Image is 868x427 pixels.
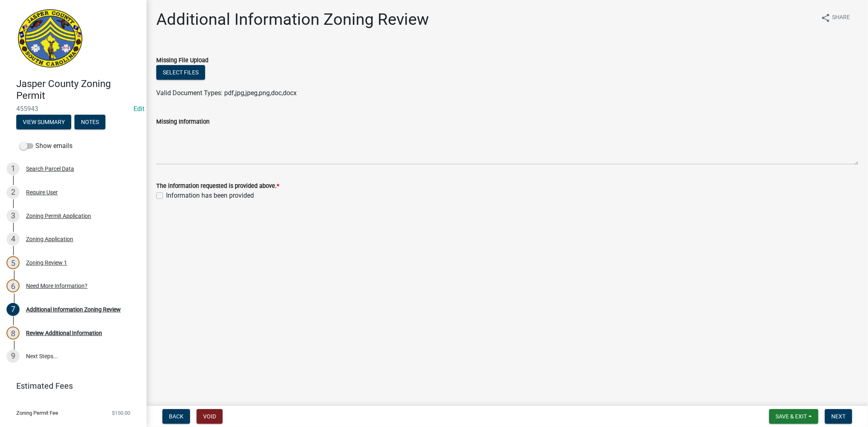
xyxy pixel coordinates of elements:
[166,191,254,200] label: Information has been provided
[7,279,20,292] div: 6
[7,162,20,175] div: 1
[133,105,144,113] a: Edit
[26,166,74,172] div: Search Parcel Data
[156,65,205,80] button: Select files
[156,10,429,29] h1: Additional Information Zoning Review
[7,378,133,394] a: Estimated Fees
[16,105,130,113] span: 455943
[26,330,102,336] div: Review Additional Information
[26,190,58,195] div: Require User
[825,409,852,424] button: Next
[26,236,73,242] div: Zoning Application
[831,413,846,420] span: Next
[26,213,91,219] div: Zoning Permit Application
[156,183,279,189] label: The information requested is provided above.
[7,256,20,269] div: 5
[26,307,121,312] div: Additional Information Zoning Review
[7,233,20,246] div: 4
[133,105,144,113] wm-modal-confirm: Edit Application Number
[814,10,857,26] button: shareShare
[26,260,67,266] div: Zoning Review 1
[7,209,20,222] div: 3
[197,409,223,424] button: Void
[832,13,850,23] span: Share
[7,327,20,340] div: 8
[776,413,807,420] span: Save & Exit
[769,409,818,424] button: Save & Exit
[26,283,87,289] div: Need More Information?
[112,410,130,416] span: $150.00
[74,119,105,126] wm-modal-confirm: Notes
[16,119,71,126] wm-modal-confirm: Summary
[20,141,72,151] label: Show emails
[156,58,208,63] label: Missing File Upload
[162,409,190,424] button: Back
[74,115,105,129] button: Notes
[7,303,20,316] div: 7
[156,89,297,97] span: Valid Document Types: pdf,jpg,jpeg,png,doc,docx
[16,115,71,129] button: View Summary
[7,350,20,363] div: 9
[16,410,58,416] span: Zoning Permit Fee
[821,13,831,23] i: share
[7,186,20,199] div: 2
[16,78,140,102] h4: Jasper County Zoning Permit
[16,9,84,70] img: Jasper County, South Carolina
[169,413,184,420] span: Back
[156,119,210,125] label: Missing Information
